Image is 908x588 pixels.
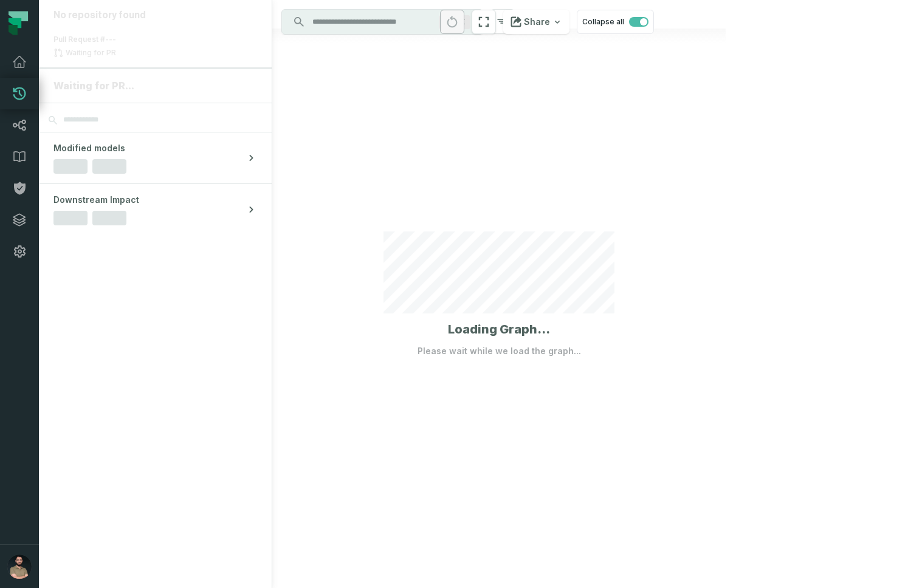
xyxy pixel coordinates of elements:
span: Waiting for PR [63,48,119,58]
span: Pull Request #--- [53,35,116,44]
span: Modified models [53,142,125,154]
div: No repository found [53,10,257,21]
p: Please wait while we load the graph... [418,345,581,357]
button: Collapse all [577,10,654,34]
div: Waiting for PR... [53,78,257,93]
button: Share [503,10,569,34]
button: Downstream Impact [39,184,272,235]
button: Modified models [39,132,272,183]
span: Downstream Impact [53,194,139,206]
img: avatar of Norayr Gevorgyan [7,555,32,579]
h1: Loading Graph... [448,321,550,338]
